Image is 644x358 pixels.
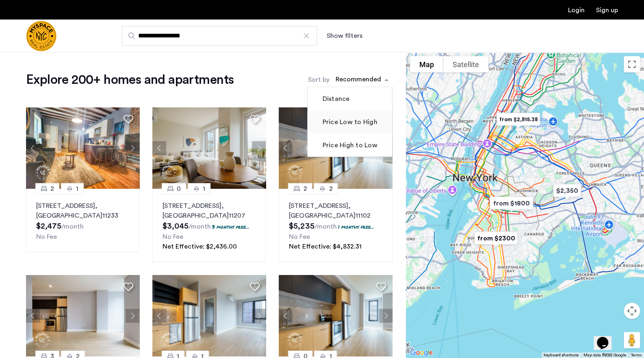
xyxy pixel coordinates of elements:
span: $3,045 [163,222,189,230]
span: $5,235 [289,222,314,230]
span: 1 [203,184,205,194]
button: Next apartment [126,141,139,155]
div: from $2300 [468,226,524,251]
span: 2 [50,184,54,194]
span: No Fee [163,234,183,240]
a: 22[STREET_ADDRESS], [GEOGRAPHIC_DATA]111021 months free...No FeeNet Effective: $4,832.31 [279,189,392,262]
span: No Fee [36,234,57,240]
span: 0 [177,184,181,194]
label: Price Low to High [321,117,377,127]
a: Registration [596,7,618,13]
span: 1 [76,184,78,194]
button: Previous apartment [26,309,40,323]
sub: /month [189,223,211,230]
input: Apartment Search [122,26,317,46]
div: Recommended [334,74,381,86]
button: Drag Pegman onto the map to open Street View [624,332,640,348]
button: Next apartment [126,309,139,323]
span: 2 [329,184,332,194]
img: 1997_638660674255189691.jpeg [26,107,140,189]
img: Google [408,347,435,358]
label: Sort by [308,75,330,85]
button: Next apartment [252,141,266,155]
div: from $1800 [483,191,540,216]
a: Cazamio Logo [26,21,56,51]
a: 01[STREET_ADDRESS], [GEOGRAPHIC_DATA]112073 months free...No FeeNet Effective: $2,436.00 [152,189,266,262]
span: Net Effective: $4,832.31 [289,243,361,250]
div: $2,350 [546,178,588,203]
button: Map camera controls [624,303,640,319]
iframe: chat widget [594,325,620,350]
p: [STREET_ADDRESS] 11102 [289,201,382,220]
span: Map data ©2025 Google [583,353,626,357]
a: Open this area in Google Maps (opens a new window) [408,347,435,358]
sub: /month [314,223,336,230]
span: Net Effective: $2,436.00 [163,243,237,250]
h1: Explore 200+ homes and apartments [26,72,234,88]
p: [STREET_ADDRESS] 11233 [36,201,129,220]
a: 21[STREET_ADDRESS], [GEOGRAPHIC_DATA]11233No Fee [26,189,139,252]
span: $2,475 [36,222,61,230]
div: from $2,815.38 [490,107,546,132]
button: Toggle fullscreen view [624,56,640,72]
button: Show street map [410,56,443,72]
ng-dropdown-panel: Options list [307,87,392,157]
img: 1997_638519966982966758.png [152,275,266,356]
button: Show or hide filters [327,31,362,41]
sub: /month [61,223,84,230]
button: Keyboard shortcuts [544,352,579,358]
ng-select: sort-apartment [332,72,392,87]
label: Distance [321,94,350,104]
p: 1 months free... [338,223,374,230]
button: Next apartment [379,309,392,323]
label: Price High to Low [321,140,377,150]
img: logo [26,21,56,51]
span: 2 [303,184,307,194]
img: 1997_638519001096654587.png [152,107,266,189]
a: Terms (opens in new tab) [631,352,642,358]
p: [STREET_ADDRESS] 11207 [163,201,256,220]
button: Previous apartment [152,141,166,155]
span: No Fee [289,234,310,240]
button: Previous apartment [279,309,293,323]
a: Login [568,7,585,13]
button: Previous apartment [26,141,40,155]
button: Next apartment [252,309,266,323]
p: 3 months free... [212,223,249,230]
button: Previous apartment [279,141,293,155]
button: Show satellite imagery [443,56,488,72]
img: 1997_638519968035243270.png [279,107,392,189]
img: 1997_638519968069068022.png [26,275,140,356]
img: 1997_638519968035243270.png [279,275,392,356]
button: Previous apartment [152,309,166,323]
